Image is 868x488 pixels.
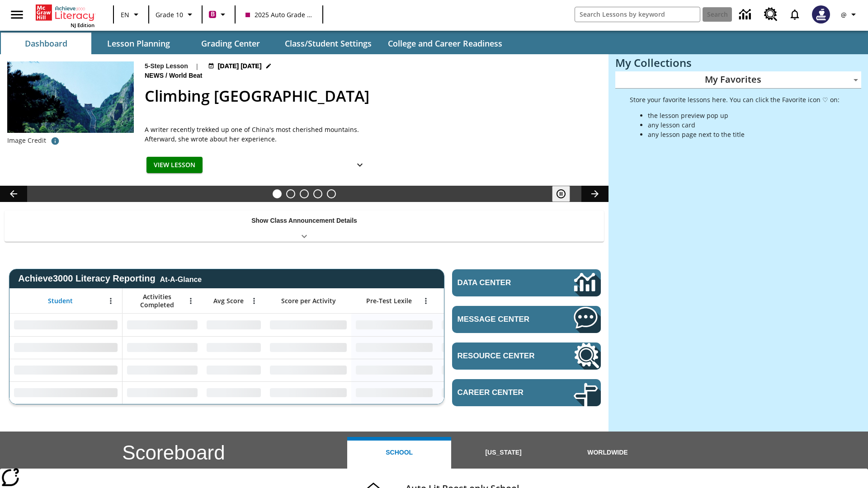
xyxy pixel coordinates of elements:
div: No Data, [123,314,202,336]
button: Class/Student Settings [278,33,379,54]
div: No Data, [202,336,265,359]
button: Credit for photo and all related images: Public Domain/Charlie Fong [46,133,64,149]
span: @ [841,10,847,19]
div: No Data, [123,336,202,359]
span: | [195,61,199,71]
span: EN [121,10,129,19]
button: [US_STATE] [451,437,555,469]
span: B [211,9,215,20]
p: Store your favorite lessons here. You can click the Favorite icon ♡ on: [630,95,840,104]
button: Language: EN, Select a language [117,6,146,23]
p: Show Class Announcement Details [251,216,357,225]
input: search field [575,7,700,22]
span: Achieve3000 Literacy Reporting [18,273,202,284]
img: Avatar [812,5,830,23]
li: any lesson page next to the title [648,130,840,139]
div: Show Class Announcement Details [5,211,604,242]
a: Notifications [783,3,807,26]
div: Home [36,3,94,28]
div: No Data, [202,381,265,404]
div: No Data, [437,359,523,381]
button: Profile/Settings [835,6,864,23]
div: Pause [552,186,579,202]
a: Resource Center, Will open in new tab [452,343,601,370]
button: Pause [552,186,570,202]
span: / [165,72,167,79]
span: News [145,71,165,81]
div: No Data, [202,314,265,336]
a: Career Center [452,379,601,406]
li: any lesson card [648,120,840,130]
button: Grading Center [185,33,276,54]
button: Dashboard [1,33,91,54]
div: No Data, [202,359,265,381]
span: 2025 Auto Grade 10 [245,10,312,19]
button: Open Menu [184,294,198,308]
div: No Data, [437,314,523,336]
span: World Beat [169,71,204,81]
button: Select a new avatar [807,3,835,26]
div: No Data, [437,336,523,359]
button: Worldwide [556,437,660,469]
button: View Lesson [146,157,203,174]
span: Pre-Test Lexile [366,297,412,305]
button: Lesson carousel, Next [581,186,609,202]
span: Student [48,297,73,305]
p: 5-Step Lesson [145,61,188,71]
a: Data Center [734,2,759,27]
a: Message Center [452,306,601,333]
span: Data Center [458,278,543,287]
h3: My Collections [615,56,861,69]
h2: Climbing Mount Tai [145,84,598,108]
button: Slide 1 Climbing Mount Tai [273,189,282,198]
div: My Favorites [615,71,861,89]
span: Career Center [458,388,547,397]
a: Resource Center, Will open in new tab [759,2,783,27]
div: No Data, [437,381,523,404]
div: A writer recently trekked up one of China's most cherished mountains. Afterward, she wrote about ... [145,125,371,144]
button: Slide 3 Pre-release lesson [300,189,309,198]
a: Home [36,4,94,22]
button: Boost Class color is violet red. Change class color [205,6,232,23]
button: Open Menu [419,294,433,308]
p: Image Credit [7,136,46,145]
button: College and Career Readiness [381,33,509,54]
span: Message Center [458,315,547,324]
div: At-A-Glance [160,274,202,284]
a: Data Center [452,269,601,296]
li: the lesson preview pop up [648,111,840,120]
button: Jul 22 - Jun 30 Choose Dates [206,61,274,71]
button: Slide 4 Career Lesson [313,189,322,198]
button: Lesson Planning [93,33,184,54]
span: Score per Activity [281,297,336,305]
span: Avg Score [213,297,244,305]
span: Grade 10 [156,10,183,19]
button: Open Menu [247,294,261,308]
div: No Data, [123,359,202,381]
div: No Data, [123,381,202,404]
button: School [347,437,451,469]
button: Open side menu [4,1,30,28]
img: 6000 stone steps to climb Mount Tai in Chinese countryside [7,61,134,133]
span: Resource Center [458,352,547,361]
button: Slide 2 Defining Our Government's Purpose [286,189,295,198]
button: Open Menu [104,294,118,308]
button: Slide 5 Remembering Justice O'Connor [327,189,336,198]
button: Show Details [351,157,369,174]
span: [DATE] [DATE] [218,61,262,71]
button: Grade: Grade 10, Select a grade [152,6,199,23]
span: Activities Completed [127,293,187,309]
span: NJ Edition [71,22,94,28]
